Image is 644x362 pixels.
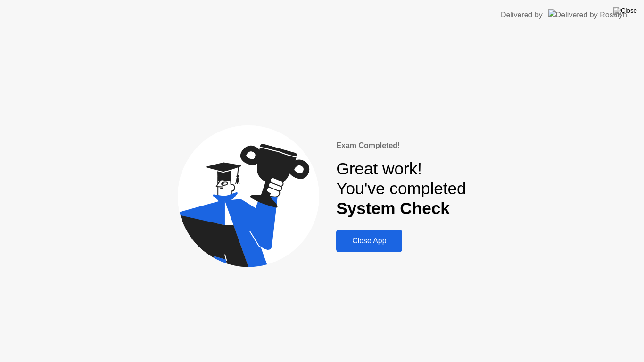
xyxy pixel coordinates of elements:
button: Close App [336,230,402,252]
div: Great work! You've completed [336,159,466,219]
div: Close App [339,237,399,245]
img: Close [613,7,637,15]
img: Delivered by Rosalyn [548,9,627,20]
b: System Check [336,199,450,217]
div: Exam Completed! [336,140,466,151]
div: Delivered by [501,9,543,21]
